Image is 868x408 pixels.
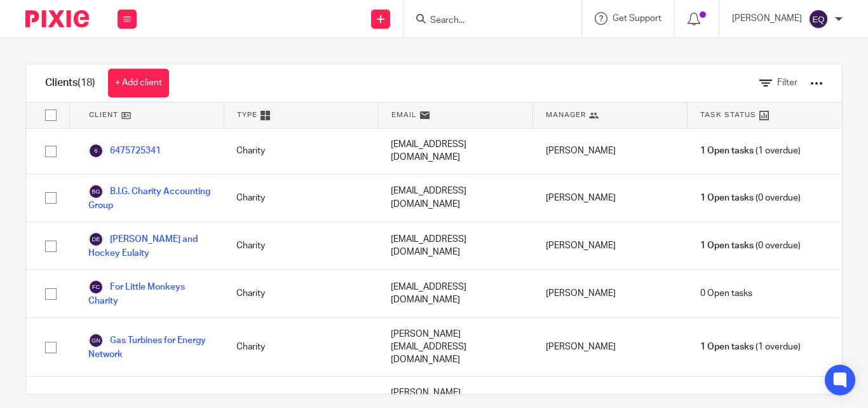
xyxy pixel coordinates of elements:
div: [PERSON_NAME] [533,270,688,317]
span: 1 Open tasks [700,239,754,252]
a: + Add client [108,69,169,97]
div: [PERSON_NAME] [533,129,688,174]
span: 0 Open tasks [700,287,752,300]
h1: Clients [45,76,95,90]
span: 1 Open tasks [700,144,754,157]
span: Filter [777,78,797,87]
a: For Little Monkeys Charity [88,279,211,307]
img: svg%3E [88,333,104,348]
span: Client [89,109,118,120]
div: Charity [224,318,378,376]
div: Charity [224,174,378,222]
a: [PERSON_NAME] and Hockey Eulaity [88,232,211,260]
div: [PERSON_NAME] [533,318,688,376]
div: [PERSON_NAME] [533,174,688,222]
div: [EMAIL_ADDRESS][DOMAIN_NAME] [378,174,532,222]
span: (0 overdue) [700,192,801,204]
div: [EMAIL_ADDRESS][DOMAIN_NAME] [378,222,532,269]
span: Task Status [700,109,756,120]
img: Pixie [25,10,89,27]
img: svg%3E [808,9,829,29]
span: Email [391,109,417,120]
span: Type [237,109,257,120]
a: B.I.G. Charity Accounting Group [88,184,211,212]
div: [EMAIL_ADDRESS][DOMAIN_NAME] [378,129,532,174]
a: 6475725341 [88,143,161,158]
div: Charity [224,222,378,269]
div: Charity [224,270,378,317]
img: svg%3E [88,184,104,199]
span: (1 overdue) [700,144,801,157]
img: svg%3E [88,143,104,158]
span: (1 overdue) [700,341,801,353]
span: Manager [546,109,586,120]
div: [EMAIL_ADDRESS][DOMAIN_NAME] [378,270,532,317]
img: svg%3E [88,232,104,247]
div: [PERSON_NAME][EMAIL_ADDRESS][DOMAIN_NAME] [378,318,532,376]
a: Gas Turbines for Energy Network [88,333,211,361]
div: Charity [224,129,378,174]
input: Select all [39,103,63,127]
input: Search [429,15,543,27]
span: 1 Open tasks [700,341,754,353]
span: Get Support [613,14,661,23]
img: svg%3E [88,279,104,295]
span: (0 overdue) [700,239,801,252]
span: 1 Open tasks [700,192,754,204]
p: [PERSON_NAME] [732,12,802,25]
span: (18) [78,78,95,88]
div: [PERSON_NAME] [533,222,688,269]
